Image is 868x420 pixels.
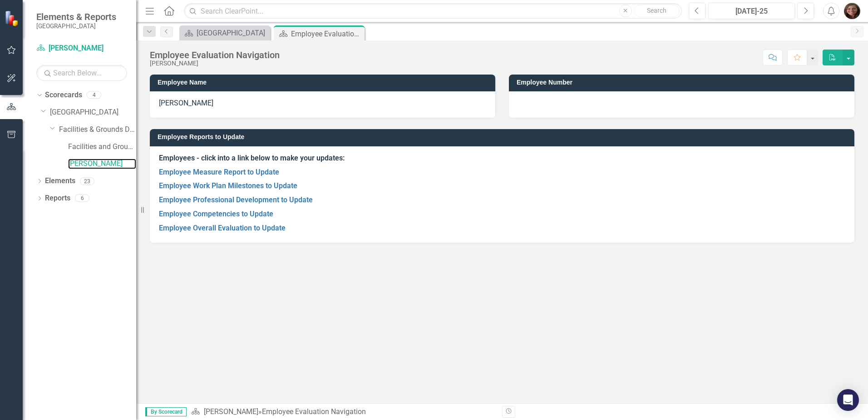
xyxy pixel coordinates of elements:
input: Search ClearPoint... [184,3,682,19]
strong: Employees - click into a link below to make your updates: [159,154,345,162]
a: Employee Work Plan Milestones to Update [159,181,297,190]
a: Employee Overall Evaluation to Update [159,224,286,232]
div: [DATE]-25 [711,6,792,17]
a: [PERSON_NAME] [36,43,127,54]
div: Employee Evaluation Navigation [291,28,362,40]
a: Employee Competencies to Update [159,210,273,218]
span: Search [647,7,666,14]
img: ClearPoint Strategy [5,10,20,26]
h3: Employee Name [158,79,491,86]
div: [PERSON_NAME] [150,60,280,67]
div: Open Intercom Messenger [837,389,859,411]
div: 23 [80,177,94,185]
a: [GEOGRAPHIC_DATA] [50,107,136,118]
span: Elements & Reports [36,11,116,22]
h3: Employee Reports to Update [158,134,850,140]
small: [GEOGRAPHIC_DATA] [36,22,116,30]
a: Facilities & Grounds Department [59,125,136,135]
div: 4 [87,91,101,99]
a: [PERSON_NAME] [204,407,258,416]
div: » [191,407,495,417]
div: Employee Evaluation Navigation [150,50,280,60]
a: [PERSON_NAME] [68,159,136,169]
a: Reports [45,193,70,204]
a: Scorecards [45,90,82,100]
a: Elements [45,176,75,186]
a: Employee Professional Development to Update [159,195,313,204]
span: By Scorecard [145,407,187,416]
div: [GEOGRAPHIC_DATA] [197,27,268,39]
a: Employee Measure Report to Update [159,168,279,176]
a: [GEOGRAPHIC_DATA] [182,27,268,39]
button: Search [634,5,680,17]
p: [PERSON_NAME] [159,98,486,109]
h3: Employee Number [517,79,850,86]
input: Search Below... [36,65,127,81]
a: Facilities and Grounds Program [68,142,136,152]
div: Employee Evaluation Navigation [262,407,366,416]
button: [DATE]-25 [708,3,795,19]
img: Jessica Quinn [844,3,860,19]
div: 6 [75,195,89,202]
